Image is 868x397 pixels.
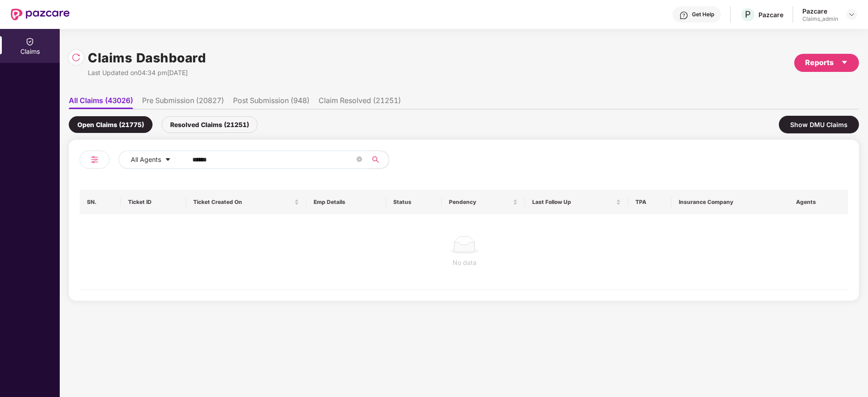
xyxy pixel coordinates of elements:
div: Reports [805,57,848,68]
img: svg+xml;base64,PHN2ZyB4bWxucz0iaHR0cDovL3d3dy53My5vcmcvMjAwMC9zdmciIHdpZHRoPSIyNCIgaGVpZ2h0PSIyNC... [89,154,100,165]
span: Ticket Created On [193,198,292,206]
div: Last Updated on 04:34 pm[DATE] [88,68,206,78]
li: Claim Resolved (21251) [319,96,401,109]
div: Resolved Claims (21251) [162,116,258,133]
button: All Agentscaret-down [119,151,191,169]
span: close-circle [357,156,362,162]
img: New Pazcare Logo [11,9,70,20]
img: svg+xml;base64,PHN2ZyBpZD0iQ2xhaW0iIHhtbG5zPSJodHRwOi8vd3d3LnczLm9yZy8yMDAwL3N2ZyIgd2lkdGg9IjIwIi... [25,37,34,46]
span: Last Follow Up [532,198,614,206]
div: Pazcare [758,10,783,19]
div: No data [87,258,842,268]
th: Pendency [442,190,525,214]
th: Emp Details [306,190,386,214]
span: All Agents [131,155,161,165]
span: caret-down [841,59,848,66]
span: search [367,156,384,163]
div: Get Help [692,11,714,18]
div: Show DMU Claims [779,116,859,133]
img: svg+xml;base64,PHN2ZyBpZD0iUmVsb2FkLTMyeDMyIiB4bWxucz0iaHR0cDovL3d3dy53My5vcmcvMjAwMC9zdmciIHdpZH... [72,53,81,62]
span: caret-down [165,156,171,164]
span: Pendency [449,198,511,206]
button: search [367,151,389,169]
div: Pazcare [802,7,838,15]
img: svg+xml;base64,PHN2ZyBpZD0iSGVscC0zMngzMiIgeG1sbnM9Imh0dHA6Ly93d3cudzMub3JnLzIwMDAvc3ZnIiB3aWR0aD... [679,11,688,20]
li: Post Submission (948) [233,96,310,109]
li: All Claims (43026) [69,96,133,109]
th: TPA [628,190,672,214]
th: Last Follow Up [525,190,628,214]
h1: Claims Dashboard [88,48,206,68]
div: Claims_admin [802,15,838,23]
th: Insurance Company [672,190,790,214]
span: P [745,9,751,20]
th: Status [386,190,442,214]
div: Open Claims (21775) [69,116,153,133]
th: Ticket Created On [186,190,306,214]
th: Agents [789,190,848,214]
span: close-circle [357,156,362,164]
th: Ticket ID [121,190,186,214]
img: svg+xml;base64,PHN2ZyBpZD0iRHJvcGRvd24tMzJ4MzIiIHhtbG5zPSJodHRwOi8vd3d3LnczLm9yZy8yMDAwL3N2ZyIgd2... [848,11,855,18]
li: Pre Submission (20827) [142,96,224,109]
th: SN. [80,190,121,214]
